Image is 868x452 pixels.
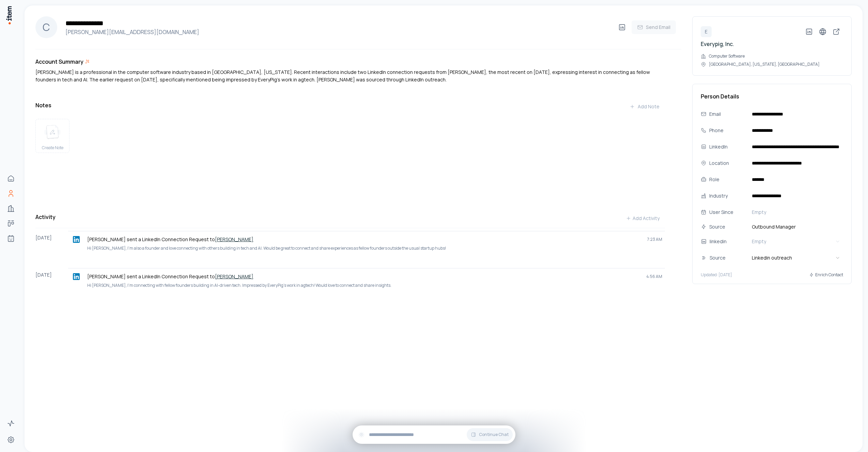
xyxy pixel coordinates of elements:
span: Empty [752,238,766,245]
button: Enrich Contact [809,269,843,281]
button: Empty [749,236,843,247]
p: [PERSON_NAME] sent a LinkedIn Connection Request to [87,273,641,280]
a: Settings [4,433,18,447]
span: Outbound Manager [749,223,843,231]
button: Add Note [624,100,665,113]
div: Continue Chat [353,425,515,444]
p: Hi [PERSON_NAME], I'm also a founder and love connecting with others building in tech and AI. Wou... [87,245,662,252]
p: [PERSON_NAME] sent a LinkedIn Connection Request to [87,236,642,243]
img: linkedin logo [73,236,80,243]
span: 7:23 AM [647,237,662,242]
h3: Account Summary [35,58,83,66]
p: Computer Software [709,53,745,59]
a: Everypig, Inc. [701,40,734,48]
span: Empty [752,209,766,216]
div: User Since [709,208,746,216]
p: [PERSON_NAME] is a professional in the computer software industry based in [GEOGRAPHIC_DATA], [US... [35,68,665,83]
img: Item Brain Logo [5,5,12,25]
p: Updated: [DATE] [701,272,732,278]
div: Role [709,176,746,183]
div: [DATE] [35,268,68,292]
div: Email [709,110,746,118]
img: linkedin logo [73,273,80,280]
p: [GEOGRAPHIC_DATA], [US_STATE], [GEOGRAPHIC_DATA] [709,62,820,67]
button: Continue Chat [467,428,513,441]
p: Hi [PERSON_NAME], I'm connecting with fellow founders building in AI-driven tech. Impressed by Ev... [87,282,662,289]
div: Source [709,223,746,231]
a: Home [4,172,18,185]
button: Add Activity [620,212,665,225]
h3: Activity [35,213,56,221]
div: Source [710,254,753,262]
span: Continue Chat [479,432,509,437]
div: Industry [709,192,746,200]
a: Companies [4,202,18,215]
a: People [4,187,18,200]
div: Add Note [630,103,660,110]
div: [DATE] [35,231,68,254]
div: E [701,26,712,37]
div: linkedin [710,238,753,245]
h3: Person Details [701,92,843,100]
a: Agents [4,232,18,245]
a: Deals [4,217,18,230]
a: [PERSON_NAME] [215,273,253,280]
div: Phone [709,127,746,134]
a: Activity [4,417,18,430]
h4: [PERSON_NAME][EMAIL_ADDRESS][DOMAIN_NAME] [63,28,615,36]
img: create note [44,125,61,140]
div: C [35,16,57,38]
h3: Notes [35,101,51,109]
a: [PERSON_NAME] [215,236,253,243]
button: create noteCreate Note [35,119,69,153]
button: Empty [749,207,843,218]
span: 4:56 AM [646,274,662,279]
div: LinkedIn [709,143,746,151]
span: Create Note [42,145,63,151]
div: Location [709,159,746,167]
